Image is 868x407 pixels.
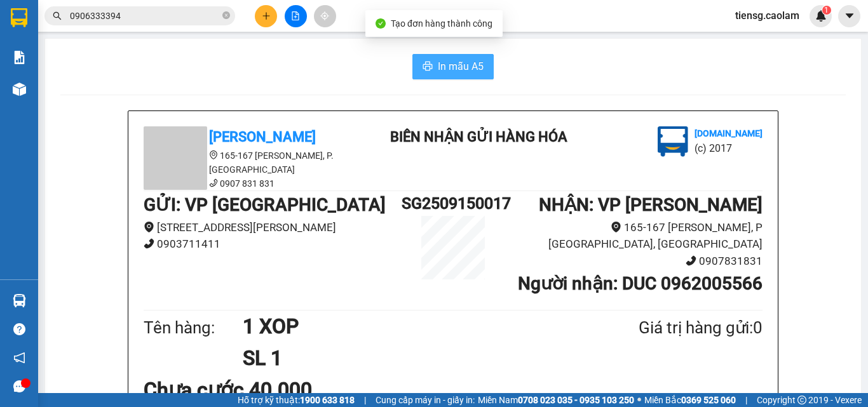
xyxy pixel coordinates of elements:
img: warehouse-icon [13,83,26,96]
img: solution-icon [13,51,26,64]
span: Cung cấp máy in - giấy in: [376,393,475,407]
h1: SL 1 [243,342,577,374]
b: [PERSON_NAME] [209,129,316,145]
b: [DOMAIN_NAME] [695,128,763,138]
li: 165-167 [PERSON_NAME], P [GEOGRAPHIC_DATA], [GEOGRAPHIC_DATA] [505,219,763,253]
li: 0907831831 [505,253,763,270]
span: phone [144,238,154,249]
span: search [53,11,62,20]
button: aim [314,5,336,27]
strong: 0708 023 035 - 0935 103 250 [518,395,634,405]
span: Hỗ trợ kỹ thuật: [238,393,355,407]
button: printerIn mẫu A5 [412,54,494,79]
sup: 1 [822,6,831,15]
li: (c) 2017 [695,140,763,156]
span: environment [209,150,218,159]
span: question-circle [13,323,25,335]
img: icon-new-feature [815,10,827,22]
span: Tạo đơn hàng thành công [391,18,492,29]
li: [STREET_ADDRESS][PERSON_NAME] [144,219,402,236]
button: file-add [285,5,307,27]
span: close-circle [222,11,230,19]
span: notification [13,352,25,364]
span: tiensg.caolam [725,8,810,23]
li: 165-167 [PERSON_NAME], P. [GEOGRAPHIC_DATA] [144,149,372,177]
span: caret-down [844,10,855,22]
span: In mẫu A5 [438,58,484,74]
div: Tên hàng: [144,315,243,341]
span: environment [611,222,621,232]
b: BIÊN NHẬN GỬI HÀNG HÓA [390,129,567,145]
span: close-circle [222,10,230,22]
b: Người nhận : DUC 0962005566 [518,273,763,294]
li: 0907 831 831 [144,177,372,190]
span: aim [320,11,329,20]
h1: SG2509150017 [402,191,505,216]
span: Miền Bắc [644,393,736,407]
div: Chưa cước 40.000 [144,374,348,406]
button: caret-down [838,5,860,27]
span: | [364,393,366,407]
span: ⚪️ [637,397,641,403]
div: Giá trị hàng gửi: 0 [577,315,763,341]
button: plus [255,5,277,27]
span: 1 [824,6,829,15]
li: 0903711411 [144,236,402,253]
span: check-circle [376,18,386,29]
span: Miền Nam [478,393,634,407]
strong: 1900 633 818 [300,395,355,405]
img: warehouse-icon [13,294,26,307]
span: message [13,380,25,392]
span: file-add [291,11,300,20]
b: NHẬN : VP [PERSON_NAME] [539,194,763,215]
span: | [745,393,747,407]
strong: 0369 525 060 [681,395,736,405]
span: phone [686,255,696,266]
img: logo-vxr [11,8,27,27]
img: logo.jpg [658,126,688,157]
span: plus [262,11,271,20]
b: GỬI : VP [GEOGRAPHIC_DATA] [144,194,386,215]
span: phone [209,178,218,187]
input: Tìm tên, số ĐT hoặc mã đơn [70,9,220,23]
span: environment [144,222,154,232]
h1: 1 XOP [243,310,577,342]
span: copyright [797,396,806,404]
span: printer [423,61,433,73]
